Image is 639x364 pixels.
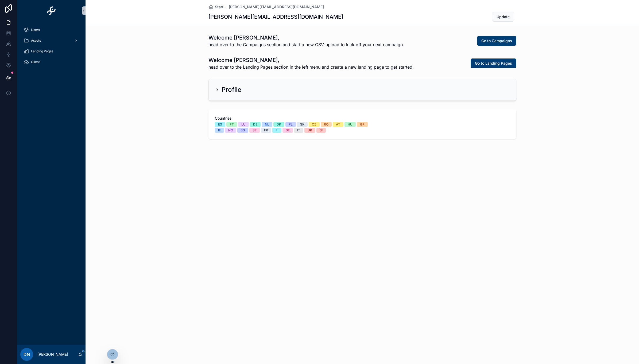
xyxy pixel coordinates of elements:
div: DK [277,122,281,127]
div: ES [218,122,222,127]
div: SK [300,122,304,127]
span: Assets [31,38,41,43]
h1: [PERSON_NAME][EMAIL_ADDRESS][DOMAIN_NAME] [208,13,343,21]
div: PT [230,122,234,127]
span: DN [24,351,30,358]
a: Users [20,25,82,35]
span: head over to the Landing Pages section in the left menu and create a new landing page to get star... [208,64,414,70]
div: IT [297,128,300,133]
div: FR [264,128,268,133]
div: BE [286,128,290,133]
div: SE [253,128,257,133]
span: Go to Campaigns [481,38,512,44]
div: NO [228,128,233,133]
div: AT [336,122,340,127]
div: DE [253,122,257,127]
span: Go to Landing Pages [475,61,512,66]
div: LU [241,122,246,127]
div: GR [360,122,365,127]
div: scrollable content [17,21,86,74]
span: Landing Pages [31,49,53,53]
a: Assets [20,36,82,45]
div: UK [308,128,312,133]
h2: Profile [222,85,241,94]
img: App logo [47,6,56,15]
div: SI [320,128,323,133]
h1: Welcome [PERSON_NAME], [208,56,414,64]
a: [PERSON_NAME][EMAIL_ADDRESS][DOMAIN_NAME] [229,4,324,10]
a: Start [208,4,223,10]
div: CZ [312,122,316,127]
span: head over to the Campaigns section and start a new CSV-upload to kick off your next campaign. [208,41,404,48]
button: Go to Landing Pages [471,58,516,68]
div: HU [348,122,353,127]
div: PL [289,122,293,127]
div: RO [324,122,328,127]
div: FI [276,128,278,133]
span: Update [497,14,510,19]
a: Client [20,57,82,67]
button: Go to Campaigns [477,36,516,46]
div: NL [265,122,269,127]
h1: Welcome [PERSON_NAME], [208,34,404,41]
div: IE [218,128,221,133]
div: BG [241,128,245,133]
button: Update [492,12,514,22]
span: Users [31,28,40,32]
span: Start [215,4,223,10]
p: [PERSON_NAME] [37,352,68,357]
span: Countries [215,116,510,121]
span: Client [31,60,40,64]
a: Landing Pages [20,46,82,56]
